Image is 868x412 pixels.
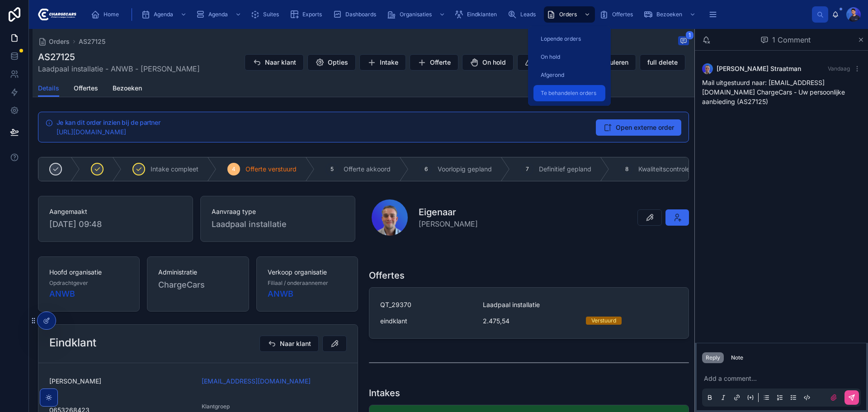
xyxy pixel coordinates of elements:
span: 7 [526,166,529,173]
span: Aanvraag type [212,207,344,216]
span: Intake compleet [151,165,198,174]
span: Agenda [154,11,173,18]
span: Klantgroep [202,403,230,410]
span: Offerte verstuurd [245,165,297,174]
span: [PERSON_NAME] [49,377,194,386]
span: 8 [625,166,628,173]
h2: Eindklant [49,336,96,350]
span: 2.475,54 [483,317,575,326]
a: [URL][DOMAIN_NAME] [57,128,126,136]
span: Laadpaal installatie [483,300,540,309]
a: Home [88,6,125,23]
a: AS27125 [79,37,105,46]
span: On hold [482,58,506,67]
span: 1 Comment [772,34,811,45]
a: Lopende orders [533,31,605,47]
span: Definitief gepland [539,165,591,174]
a: Organisaties [384,6,450,23]
span: [PERSON_NAME] [419,218,478,229]
span: Offerte [430,58,451,67]
span: Agenda [208,11,228,18]
span: Organisaties [400,11,432,18]
span: Lopende orders [541,35,581,43]
span: [DATE] 09:48 [49,218,182,231]
span: Voorlopig gepland [438,165,492,174]
button: Intake [359,54,406,71]
span: Suites [263,11,279,18]
a: On hold [533,49,605,65]
button: Naar klant [245,54,304,71]
button: On hold [462,54,514,71]
button: Heads up [517,54,574,71]
a: Bezoeken [113,80,142,98]
span: Laadpaal installatie [212,218,287,231]
span: Naar klant [280,339,311,348]
a: Offertes [74,80,98,98]
a: Offertes [597,6,639,23]
span: Home [104,11,119,18]
a: [EMAIL_ADDRESS][DOMAIN_NAME] [202,377,311,386]
span: Offerte akkoord [344,165,391,174]
button: 1 [678,36,689,47]
button: Opties [307,54,356,71]
span: 1 [685,31,694,40]
div: scrollable content [84,5,812,24]
h1: Intakes [369,387,400,399]
a: Suites [248,6,285,23]
span: Naar klant [265,58,296,67]
span: QT_29370 [380,300,472,309]
span: Te behandelen orders [541,90,596,97]
span: Open externe order [616,123,674,132]
a: Orders [38,37,70,46]
a: Te behandelen orders [533,85,605,101]
span: Annuleren [598,58,628,67]
button: Offerte [410,54,458,71]
button: Reply [702,352,724,363]
p: Mail uitgestuurd naar: [EMAIL_ADDRESS][DOMAIN_NAME] ChargeCars - Uw persoonlijke aanbieding (AS27... [702,78,861,106]
img: App logo [36,7,76,22]
span: Bezoeken [113,84,142,93]
a: Afgerond [533,67,605,83]
div: Note [731,354,743,361]
a: Bezoeken [641,6,700,23]
span: ANWB [268,288,293,300]
span: On hold [541,53,560,61]
span: Verkoop organisatie [268,268,347,277]
a: ANWB [49,288,75,300]
a: Details [38,80,59,97]
span: Laadpaal installatie - ANWB - [PERSON_NAME] [38,63,200,74]
h5: Je kan dit order inzien bij de partner [57,119,589,126]
span: 6 [425,166,428,173]
a: Eindklanten [452,6,503,23]
button: full delete [640,54,685,71]
h1: AS27125 [38,51,200,63]
span: Administratie [158,268,237,277]
span: 4 [232,166,236,173]
span: Exports [302,11,322,18]
span: full delete [647,58,678,67]
span: eindklant [380,317,407,326]
a: Orders [544,6,595,23]
a: Exports [287,6,328,23]
span: Bezoeken [656,11,682,18]
span: 5 [330,166,334,173]
span: Opdrachtgever [49,279,88,287]
a: Agenda [138,6,191,23]
span: Orders [559,11,577,18]
span: Eindklanten [467,11,497,18]
span: Intake [380,58,398,67]
span: Afgerond [541,71,564,79]
button: Naar klant [259,336,319,352]
span: Dashboards [345,11,376,18]
a: Agenda [193,6,246,23]
span: Vandaag [828,65,850,72]
span: Orders [49,37,70,46]
button: Note [727,352,747,363]
span: Kwaliteitscontrole [638,165,690,174]
button: Open externe order [596,119,681,136]
a: QT_29370Laadpaal installatieeindklant2.475,54Verstuurd [369,288,689,338]
span: ChargeCars [158,279,205,291]
span: Filiaal / onderaannemer [268,279,328,287]
span: Leads [520,11,536,18]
